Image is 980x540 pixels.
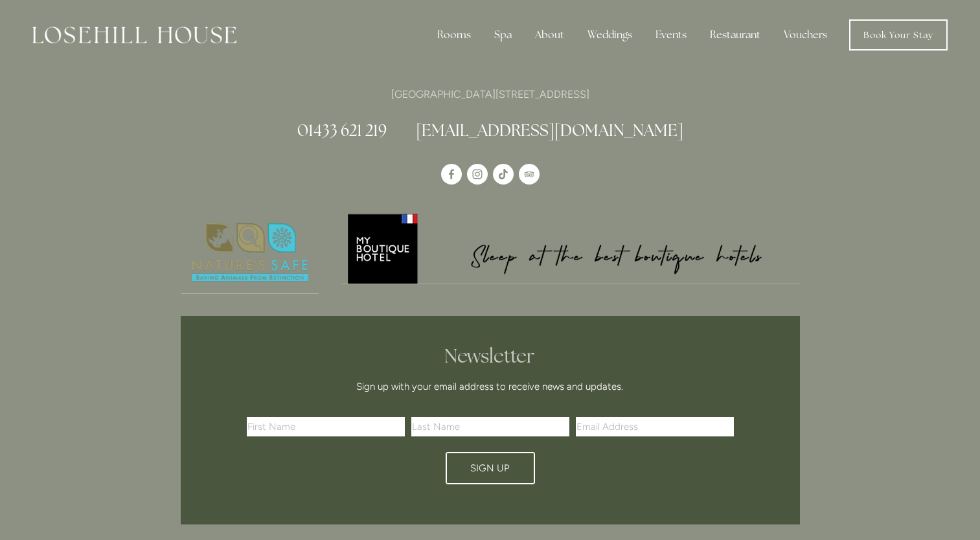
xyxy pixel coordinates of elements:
[416,120,683,141] a: [EMAIL_ADDRESS][DOMAIN_NAME]
[181,85,800,103] p: [GEOGRAPHIC_DATA][STREET_ADDRESS]
[700,22,771,48] div: Restaurant
[297,120,387,141] a: 01433 621 219
[427,22,481,48] div: Rooms
[645,22,697,48] div: Events
[576,417,734,436] input: Email Address
[247,417,405,436] input: First Name
[441,164,462,185] a: Losehill House Hotel & Spa
[484,22,522,48] div: Spa
[493,164,514,185] a: TikTok
[467,164,488,185] a: Instagram
[849,19,948,51] a: Book Your Stay
[470,462,510,474] span: Sign Up
[32,27,236,43] img: Losehill House
[411,417,569,436] input: Last Name
[577,22,643,48] div: Weddings
[446,452,535,484] button: Sign Up
[341,212,800,284] a: My Boutique Hotel - Logo
[341,212,800,284] img: My Boutique Hotel - Logo
[181,212,319,293] img: Nature's Safe - Logo
[519,164,540,185] a: TripAdvisor
[181,212,319,294] a: Nature's Safe - Logo
[251,344,729,368] h2: Newsletter
[525,22,575,48] div: About
[251,379,729,394] p: Sign up with your email address to receive news and updates.
[773,22,838,48] a: Vouchers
